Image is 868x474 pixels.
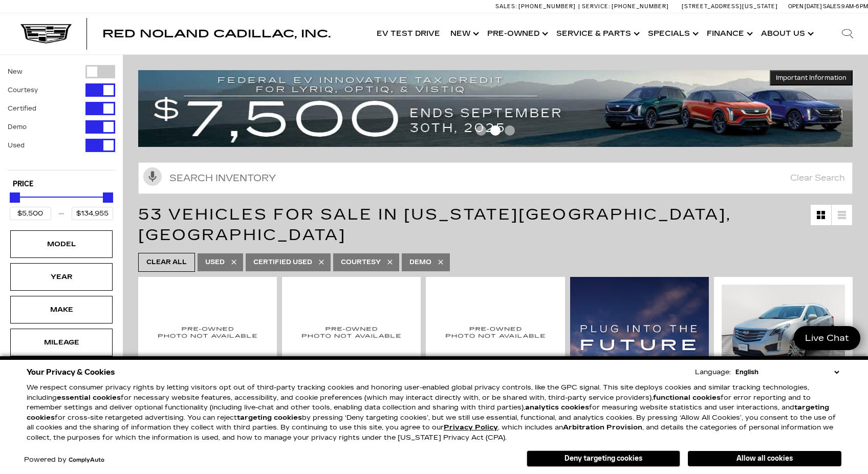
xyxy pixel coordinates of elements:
span: Go to slide 2 [490,125,501,136]
span: Clear All [146,256,187,269]
img: vrp-tax-ending-august-version [138,70,853,147]
a: EV Test Drive [372,13,445,54]
a: Red Noland Cadillac, Inc. [102,29,331,39]
p: We respect consumer privacy rights by letting visitors opt out of third-party tracking cookies an... [27,383,841,443]
span: Open [DATE] [788,3,822,10]
strong: Arbitration Provision [563,423,642,432]
span: [PHONE_NUMBER] [518,3,576,10]
span: [PHONE_NUMBER] [612,3,669,10]
span: Service: [582,3,610,10]
select: Language Select [733,367,841,377]
div: ModelModel [10,230,113,258]
label: New [8,67,23,77]
span: Red Noland Cadillac, Inc. [102,28,331,40]
span: Important Information [776,74,847,82]
input: Search Inventory [138,162,853,194]
span: 53 Vehicles for Sale in [US_STATE][GEOGRAPHIC_DATA], [GEOGRAPHIC_DATA] [138,205,731,244]
div: Year [36,271,87,283]
a: New [445,13,482,54]
strong: analytics cookies [525,403,589,412]
a: About Us [756,13,817,54]
span: 9 AM-6 PM [841,3,868,10]
div: MileageMileage [10,329,113,356]
button: Important Information [770,70,853,85]
a: Specials [643,13,702,54]
label: Demo [8,122,27,132]
label: Certified [8,103,36,114]
span: Courtesy [341,256,381,269]
strong: targeting cookies [27,403,829,422]
div: Minimum Price [10,192,20,203]
h5: Price [13,180,110,189]
div: Search [827,13,868,54]
span: Live Chat [800,332,854,344]
a: Grid View [811,205,831,225]
div: Powered by [24,457,104,463]
a: Live Chat [794,326,860,350]
strong: targeting cookies [237,414,302,422]
img: Cadillac Dark Logo with Cadillac White Text [20,24,72,44]
u: Privacy Policy [444,423,498,432]
div: YearYear [10,263,113,291]
span: Certified Used [253,256,312,269]
a: Service & Parts [551,13,643,54]
a: Service: [PHONE_NUMBER] [578,4,671,9]
input: Maximum [72,207,113,220]
div: Make [36,304,87,315]
div: Mileage [36,337,87,348]
input: Minimum [10,207,51,220]
span: Sales: [823,3,841,10]
div: Filter by Vehicle Type [8,65,115,170]
span: Go to slide 3 [505,125,515,136]
a: Finance [702,13,756,54]
a: Sales: [PHONE_NUMBER] [495,4,578,9]
svg: Click to toggle on voice search [143,167,162,186]
span: Sales: [495,3,517,10]
span: Demo [409,256,431,269]
div: MakeMake [10,296,113,324]
button: Allow all cookies [688,451,841,466]
div: Model [36,239,87,250]
img: 2020 Cadillac XT4 Premium Luxury [433,285,557,380]
label: Courtesy [8,85,38,95]
strong: essential cookies [57,394,121,402]
img: 2020 Cadillac XT4 Premium Luxury [290,285,413,380]
span: Used [205,256,225,269]
strong: functional cookies [653,394,721,402]
span: Go to slide 1 [476,125,486,136]
a: ComplyAuto [69,457,104,463]
button: Deny targeting cookies [527,450,680,467]
div: Price [10,189,113,220]
div: Language: [695,369,731,376]
a: [STREET_ADDRESS][US_STATE] [682,3,778,10]
label: Used [8,140,25,150]
div: Maximum Price [103,192,113,203]
span: Your Privacy & Cookies [27,365,115,379]
img: 2018 Cadillac XT5 Premium Luxury AWD [722,285,845,377]
a: Pre-Owned [482,13,551,54]
img: 2011 Cadillac DTS Platinum Collection [146,285,269,380]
